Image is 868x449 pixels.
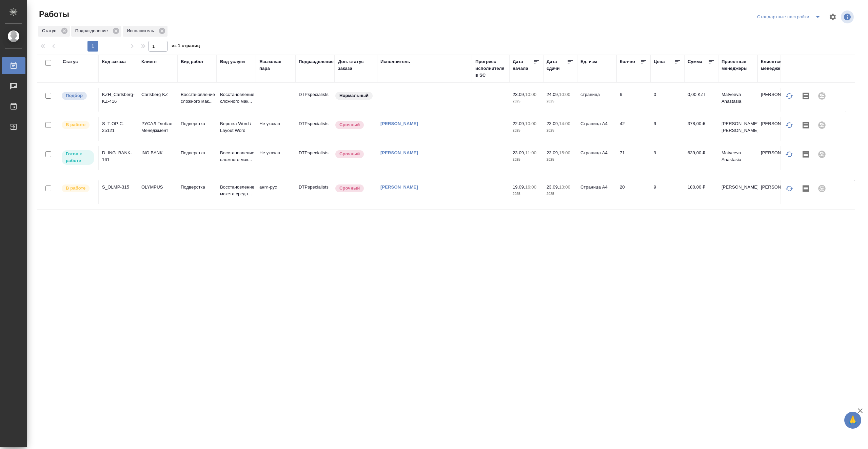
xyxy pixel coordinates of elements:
p: 2025 [547,191,574,197]
button: Обновить [781,117,797,133]
p: 10:00 [525,92,536,97]
td: 0 [650,88,684,112]
div: S_T-OP-C-25121 [102,120,135,134]
p: 23.09, [513,150,525,155]
p: 13:00 [559,184,570,190]
p: 22.09, [513,121,525,126]
div: Проект не привязан [814,117,830,133]
td: 378,00 ₽ [684,117,718,141]
td: [PERSON_NAME] [757,88,797,112]
p: 2025 [513,191,540,197]
p: 2025 [547,98,574,105]
button: Скопировать мини-бриф [797,180,814,197]
td: DTPspecialists [295,146,335,170]
td: DTPspecialists [295,117,335,141]
a: [PERSON_NAME] [380,184,418,190]
div: Вид работ [181,58,204,65]
p: Восстановление сложного мак... [220,91,253,105]
p: Подверстка [181,184,213,191]
p: 2025 [513,156,540,163]
td: DTPspecialists [295,88,335,112]
td: [PERSON_NAME] [757,180,797,204]
button: Обновить [781,180,797,197]
p: Восстановление макета средн... [220,184,253,197]
td: 9 [650,146,684,170]
p: Подразделение [75,27,110,34]
p: 23.09, [547,121,559,126]
p: 14:00 [559,121,570,126]
button: Скопировать мини-бриф [797,88,814,104]
td: страница [577,88,616,112]
p: Статус [42,27,59,34]
p: 2025 [547,127,574,134]
p: РУСАЛ Глобал Менеджмент [141,120,174,134]
td: Не указан [256,146,295,170]
p: 23.09, [547,184,559,190]
span: 🙏 [847,413,859,427]
td: 42 [616,117,650,141]
td: англ-рус [256,180,295,204]
div: Подразделение [71,26,121,37]
div: Исполнитель может приступить к работе [61,150,95,165]
div: KZH_Carlsberg-KZ-416 [102,91,135,105]
a: [PERSON_NAME] [380,121,418,126]
div: Кол-во [620,58,635,65]
p: Верстка Word / Layout Word [220,120,253,134]
p: 15:00 [559,150,570,155]
p: 2025 [513,127,540,134]
div: Вид услуги [220,58,245,65]
div: Исполнитель [380,58,410,65]
td: 20 [616,180,650,204]
button: Скопировать мини-бриф [797,117,814,133]
td: 71 [616,146,650,170]
p: Готов к работе [66,151,90,164]
td: 639,00 ₽ [684,146,718,170]
div: split button [755,12,825,22]
p: 11:00 [525,150,536,155]
p: 10:00 [559,92,570,97]
p: Срочный [339,185,360,192]
div: Проект не привязан [814,180,830,197]
p: Восстановление сложного мак... [181,91,213,105]
p: [PERSON_NAME], [PERSON_NAME] [722,120,754,134]
button: 🙏 [844,412,861,429]
p: 23.09, [547,150,559,155]
span: Настроить таблицу [825,9,841,25]
div: Проектные менеджеры [722,58,754,72]
div: Проект не привязан [814,146,830,162]
p: Исполнитель [127,27,156,34]
p: 10:00 [525,121,536,126]
td: [PERSON_NAME] [757,117,797,141]
div: Прогресс исполнителя в SC [475,58,506,79]
a: [PERSON_NAME] [380,150,418,155]
p: Восстановление сложного мак... [220,150,253,163]
span: Работы [37,9,69,20]
div: Дата сдачи [547,58,567,72]
div: Клиентские менеджеры [761,58,793,72]
div: S_OLMP-315 [102,184,135,191]
p: ING BANK [141,150,174,156]
p: В работе [66,185,85,192]
div: Можно подбирать исполнителей [61,91,95,100]
td: 9 [650,180,684,204]
td: Страница А4 [577,180,616,204]
span: Посмотреть информацию [841,11,855,23]
p: 16:00 [525,184,536,190]
td: 180,00 ₽ [684,180,718,204]
div: Статус [63,58,78,65]
p: Срочный [339,151,360,157]
div: Подразделение [299,58,334,65]
td: Не указан [256,117,295,141]
td: DTPspecialists [295,180,335,204]
p: В работе [66,121,85,128]
div: Статус [38,26,70,37]
div: Сумма [688,58,702,65]
p: 2025 [547,156,574,163]
td: 0,00 KZT [684,88,718,112]
button: Обновить [781,146,797,162]
div: Доп. статус заказа [338,58,374,72]
p: 19.09, [513,184,525,190]
div: Языковая пара [259,58,292,72]
p: OLYMPUS [141,184,174,191]
p: 23.09, [513,92,525,97]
